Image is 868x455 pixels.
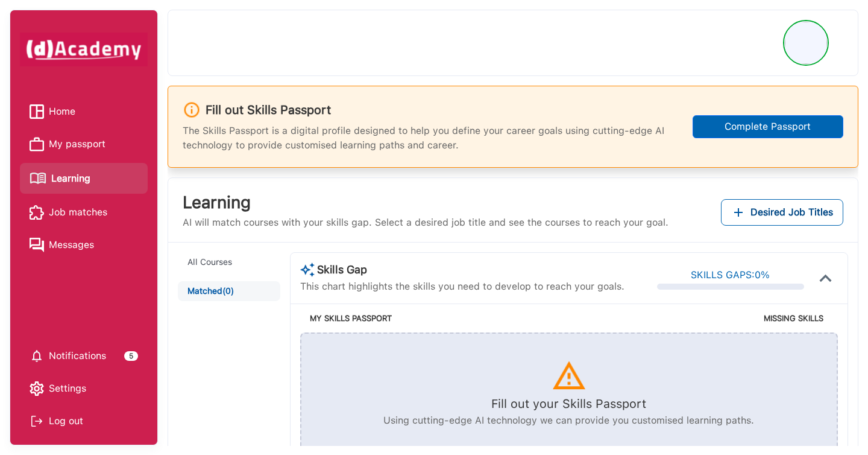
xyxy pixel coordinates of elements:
img: Home icon [30,104,44,119]
img: setting [30,381,44,396]
span: Messages [49,236,94,254]
img: Learning icon [30,168,46,189]
h3: Learning [183,192,668,213]
div: 5 [124,351,138,361]
p: AI will match courses with your skills gap. Select a desired job title and see the courses to rea... [183,215,668,230]
h3: Skills Gap [300,262,624,277]
div: Complete Passport [700,119,835,134]
span: Job matches [49,203,107,221]
p: This chart highlights the skills you need to develop to reach your goals. [300,279,624,294]
p: The Skills Passport is a digital profile designed to help you define your career goals using cutt... [183,124,678,153]
h5: MISSING SKILLS [567,314,823,323]
a: My passport iconMy passport [30,135,138,153]
img: add icon [731,205,746,220]
span: Home [49,103,75,121]
span: Settings [49,380,86,398]
button: Add desired job titles [721,199,843,226]
h5: Fill out your Skills Passport [491,396,646,411]
span: My passport [49,135,105,153]
button: All Courses [178,252,280,272]
img: My passport icon [30,137,44,151]
h5: MY SKILLS PASSPORT [310,314,567,323]
img: info [183,101,201,119]
img: icon [814,266,838,290]
a: Learning iconLearning [30,168,138,189]
img: Messages icon [30,238,44,252]
img: icon [551,358,587,394]
p: Using cutting-edge AI technology we can provide you customised learning paths. [383,413,754,428]
a: Job matches iconJob matches [30,203,138,221]
h3: Fill out Skills Passport [206,103,331,117]
a: Home iconHome [30,103,138,121]
span: Desired Job Titles [750,204,833,221]
img: dAcademy [20,33,148,66]
img: setting [30,349,44,363]
div: SKILLS GAPS: 0 % [691,267,770,284]
span: Notifications [49,347,106,365]
button: Complete Passport [693,115,843,138]
img: Job matches icon [30,205,44,220]
img: Profile [785,22,827,64]
img: AI Course Suggestion [300,262,315,277]
div: Log out [30,412,138,430]
a: Messages iconMessages [30,236,138,254]
button: Matched(0) [178,281,280,301]
img: Log out [30,414,44,428]
span: Learning [51,170,90,188]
